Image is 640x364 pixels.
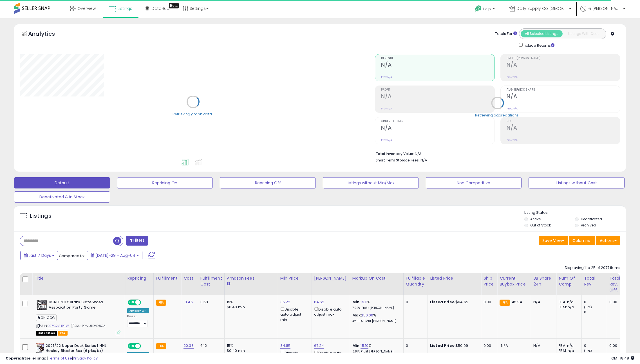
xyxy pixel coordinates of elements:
div: BB Share 24h. [533,275,554,287]
b: Listed Price: [430,299,456,305]
h5: Listings [30,212,52,220]
span: 2025-08-12 18:48 GMT [611,356,634,361]
div: Repricing [127,275,151,281]
div: Amazon Fees [227,275,276,281]
div: 0.00 [484,300,493,305]
div: 0.00 [484,343,493,348]
b: 2021/22 Upper Deck Series 1 NHL Hockey Blaster Box (6 pks/bx) [46,343,114,355]
div: % [352,343,399,354]
span: Last 7 Days [29,253,51,258]
b: Listed Price: [430,343,456,348]
h5: Analytics [28,30,66,39]
a: 20.33 [184,343,194,349]
button: Last 7 Days [20,251,58,260]
button: Repricing Off [220,177,316,188]
span: Overview [77,6,96,11]
span: [DATE]-29 - Aug-04 [95,253,135,258]
label: Deactivated [581,217,602,221]
a: Privacy Policy [73,356,98,361]
div: FBM: n/a [559,305,577,310]
span: Columns [572,238,590,243]
div: 15% [227,300,274,305]
div: 0 [584,310,607,315]
th: The percentage added to the cost of goods (COGS) that forms the calculator for Min & Max prices. [350,273,403,295]
span: N/A [501,343,508,348]
a: 15.10 [361,343,368,349]
b: Max: [352,313,362,318]
a: 15.11 [361,299,367,305]
p: 42.85% Profit [PERSON_NAME] [352,319,399,323]
button: Non Competitive [426,177,522,188]
span: ON [128,300,135,305]
button: Filters [126,236,148,246]
a: Terms of Use [48,356,72,361]
b: Min: [352,299,361,305]
span: OFF [140,300,149,305]
div: % [352,300,399,310]
div: FBM: n/a [559,348,577,353]
div: FBA: n/a [559,300,577,305]
a: 150.00 [362,313,373,318]
div: 0 [406,343,423,348]
label: Archived [581,223,596,228]
a: 67.24 [314,343,324,349]
a: 35.22 [280,299,290,305]
div: 0.00 [609,343,621,348]
div: Retrieving aggregations.. [475,113,520,118]
div: Totals For [495,31,517,37]
button: Listings With Cost [562,30,604,37]
label: Out of Stock [530,223,551,228]
div: $64.62 [430,300,477,305]
span: Daily Supply Co [GEOGRAPHIC_DATA] [517,6,567,11]
div: Markup on Cost [352,275,401,281]
div: Include Returns [515,42,561,48]
a: 18.46 [184,299,193,305]
div: Cost [184,275,196,281]
div: % [352,313,399,323]
div: FBA: n/a [559,343,577,348]
div: $50.99 [430,343,477,348]
div: 8.58 [200,300,220,305]
span: 45.94 [512,299,522,305]
button: Default [14,177,110,188]
strong: Copyright [6,356,26,361]
div: Fulfillable Quantity [406,275,425,287]
label: Active [530,217,541,221]
div: Total Rev. Diff. [609,275,623,293]
small: FBA [156,343,166,349]
div: Amazon AI * [127,352,149,357]
span: Compared to: [59,253,85,259]
div: Retrieving graph data.. [173,111,214,116]
div: 0 [584,343,607,348]
a: Hi [PERSON_NAME] [580,6,625,18]
div: Disable auto adjust max [314,350,346,361]
div: Listed Price [430,275,479,281]
a: 64.62 [314,299,325,305]
div: Fulfillment Cost [200,275,222,287]
div: Title [35,275,122,281]
span: GN COG [36,314,57,321]
button: Save View [539,236,568,245]
div: Amazon AI * [127,308,149,313]
div: Num of Comp. [559,275,579,287]
small: (0%) [584,305,592,309]
div: 15% [227,343,274,348]
small: FBA [156,300,166,306]
div: seller snap | | [6,356,98,361]
span: All listings that are currently out of stock and unavailable for purchase on Amazon [36,331,57,336]
button: [DATE]-29 - Aug-04 [87,251,142,260]
b: Min: [352,343,361,348]
a: B07G2VHPRW [48,323,69,328]
div: [PERSON_NAME] [314,275,348,281]
span: Help [483,6,491,11]
div: N/A [533,343,552,348]
a: 34.85 [280,343,291,349]
button: Deactivated & In Stock [14,191,110,203]
div: N/A [533,300,552,305]
button: Repricing On [117,177,213,188]
img: 51T8zbzUu2L._SL40_.jpg [36,300,47,311]
button: Listings without Min/Max [323,177,419,188]
div: 6.12 [200,343,220,348]
div: Fulfillment [156,275,179,281]
div: $0.40 min [227,348,274,353]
